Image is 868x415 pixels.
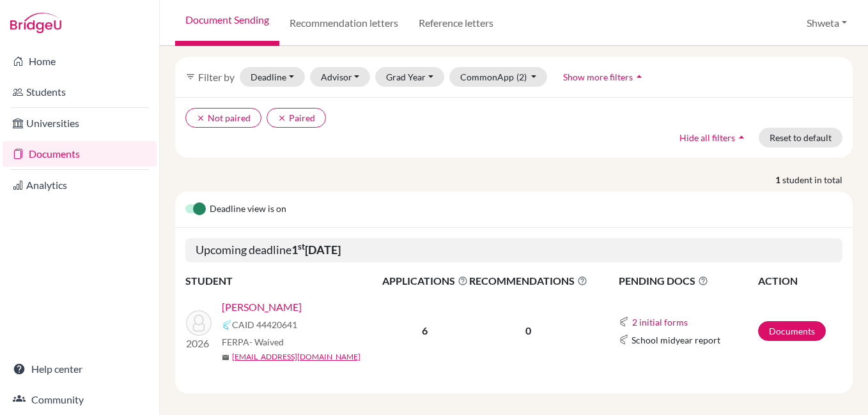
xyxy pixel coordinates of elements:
a: Community [3,387,157,412]
th: ACTION [757,273,842,289]
button: Shweta [801,11,853,35]
i: arrow_drop_up [735,131,748,144]
i: clear [277,114,286,123]
span: - Waived [249,336,284,347]
a: [PERSON_NAME] [222,299,302,315]
img: Common App logo [619,317,629,327]
span: Show more filters [563,72,633,82]
span: CAID 44420641 [232,318,297,331]
button: Hide all filtersarrow_drop_up [669,128,759,147]
img: Common App logo [619,335,629,345]
img: Bridge-U [10,13,61,33]
b: 6 [422,324,428,336]
span: (2) [516,72,527,82]
button: 2 initial forms [632,315,688,329]
span: School midyear report [632,333,720,347]
span: RECOMMENDATIONS [469,273,587,289]
span: Hide all filters [679,132,735,143]
button: Deadline [240,67,305,87]
i: filter_list [185,72,196,82]
span: student in total [782,173,853,186]
img: Mishra, Ishaan [186,310,212,336]
b: 1 [DATE] [291,243,341,257]
button: CommonApp(2) [449,67,548,87]
button: Reset to default [759,128,842,147]
button: Advisor [310,67,371,87]
h5: Upcoming deadline [185,238,842,262]
a: Documents [3,141,157,167]
a: [EMAIL_ADDRESS][DOMAIN_NAME] [232,351,360,363]
button: clearNot paired [185,108,261,128]
span: Deadline view is on [210,202,286,217]
button: Grad Year [375,67,444,87]
i: arrow_drop_up [633,70,646,83]
span: APPLICATIONS [382,273,468,289]
p: 2026 [186,336,212,351]
span: Filter by [198,71,235,83]
a: Students [3,79,157,105]
span: FERPA [222,335,284,349]
sup: st [298,241,305,252]
button: Show more filtersarrow_drop_up [552,67,656,87]
span: PENDING DOCS [619,273,757,289]
img: Common App logo [222,320,232,330]
th: STUDENT [185,273,382,289]
strong: 1 [775,173,782,186]
i: clear [196,114,205,123]
button: clearPaired [267,108,326,128]
a: Help center [3,356,157,382]
a: Home [3,49,157,74]
a: Documents [758,321,826,341]
a: Analytics [3,172,157,198]
span: mail [222,354,229,361]
a: Universities [3,110,157,136]
p: 0 [469,323,587,338]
